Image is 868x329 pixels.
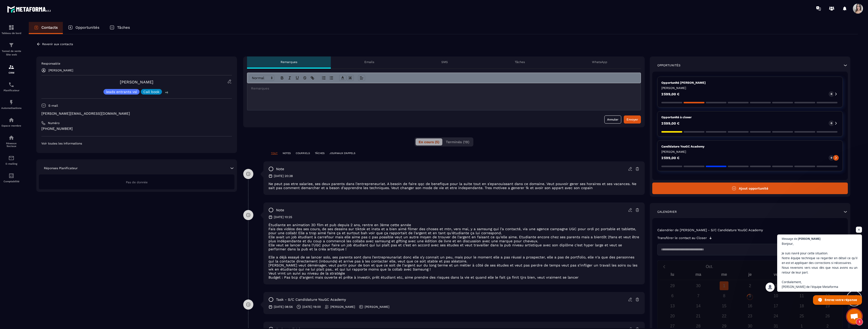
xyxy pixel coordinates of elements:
img: formation [8,64,14,70]
span: [PERSON_NAME] [798,237,821,240]
p: [PERSON_NAME] [48,69,73,72]
p: Tunnel de vente Site web [1,49,21,56]
p: Voir toutes les informations [41,141,232,145]
p: Fais des vidéos des ses cours, de ses dessins sur tiktok et insta et a bien aimé filmer des chose... [268,227,640,235]
p: [PERSON_NAME] veut déménager, veut partir pour de bon et que ce soit de l’argent sur du long term... [268,263,640,271]
p: 0 [831,122,832,125]
p: Call book [143,90,159,94]
img: accountant [8,173,14,179]
p: Veut vrmt un suivi au niveau de la stratégie [268,271,640,275]
p: JOURNAUX D'APPELS [330,152,355,155]
p: Emails [364,60,374,64]
a: formationformationCRM [1,60,21,78]
p: WhatsApp [592,60,607,64]
p: +6 [163,90,170,95]
img: automations [8,99,14,105]
p: Tâches [515,60,525,64]
a: Tâches [104,22,135,34]
button: Ajout opportunité [652,183,848,194]
p: Étudiante en animation 3D film et pub depuis 2 ans, rentre en 3ème cette année [268,223,640,227]
input: Search for option [659,247,836,252]
p: Réponses Planificateur [44,166,78,170]
p: [PERSON_NAME] [661,86,839,90]
p: Responsable [41,62,232,66]
p: note [276,167,284,171]
a: formationformationTableau de bord [1,21,21,38]
p: Transférer le contact au Closer [657,236,707,240]
p: Réseaux Sociaux [1,142,21,147]
button: Annuler [604,115,621,124]
p: Calendrier [657,210,677,214]
div: Ouvrir le chat [847,309,862,324]
p: Opportunités [75,25,99,30]
p: Elle veut se lancer dans l'UGC pour faire un job étudiant qui lui plaît pas et c’est en accord av... [268,243,640,251]
a: social-networksocial-networkRéseaux Sociaux [1,131,21,151]
p: SMS [441,60,448,64]
p: Comptabilité [1,180,21,183]
span: 1 [856,318,863,325]
span: Terminés (19) [446,140,469,144]
img: formation [8,42,14,48]
img: logo [7,5,52,14]
p: 2 599,00 € [661,122,680,125]
p: Elle avait un job étudiant à carrefour mais elle aime pas c pas possible veut un autre moyen de t... [268,235,640,243]
p: task - S/C Candidature YouGC Academy [276,297,346,302]
img: social-network [8,135,14,141]
button: En cours (5) [416,138,442,145]
span: Bonjour, Je suis navré pour cette situation. Notre équipe technique va regarder en détail ce qu'i... [782,241,857,289]
p: [DATE] 20:38 [274,174,293,178]
p: Planificateur [1,89,21,92]
div: Search for option [657,244,843,255]
p: [PERSON_NAME][EMAIL_ADDRESS][DOMAIN_NAME] [41,111,232,116]
p: Calendrier de [PERSON_NAME] - S/C Candidature YouGC Academy [657,228,843,232]
p: Opportunité à closer [661,115,839,119]
a: formationformationTunnel de vente Site web [1,38,21,60]
p: Remarques [281,60,297,64]
p: [DATE] 19:00 [302,305,321,309]
p: COURRIELS [296,152,310,155]
p: E-mail [48,104,58,108]
p: note [276,208,284,213]
img: email [8,155,14,161]
span: Pas de donnée [126,181,148,184]
a: accountantaccountantComptabilité [1,169,21,187]
a: automationsautomationsEspace membre [1,113,21,131]
p: [DATE] 10:25 [274,215,292,219]
p: TOUT [271,152,278,155]
p: CRM [1,71,21,74]
a: [PERSON_NAME] [120,80,153,84]
p: [DATE] 08:56 [274,305,293,309]
p: leads entrants vsl [106,90,137,94]
p: [PERSON_NAME] [365,305,389,309]
p: Candidature YouGC Academy [661,144,839,148]
p: Elle a déjà essayé de se lancer solo, ses parents sont dans l'entrepreunariat donc elle s'y conna... [268,255,640,263]
p: 2 599,00 € [661,156,680,160]
span: Message de [782,237,797,240]
img: automations [8,117,14,123]
button: Terminés (19) [443,138,472,145]
img: scheduler [8,82,14,88]
img: formation [8,24,14,31]
a: schedulerschedulerPlanificateur [1,78,21,96]
p: Espace membre [1,124,21,127]
p: 0 [831,92,832,96]
p: Opportunité [PERSON_NAME] [661,81,839,85]
p: Tâches [117,25,130,30]
a: Opportunités [63,22,104,34]
p: NOTES [283,152,291,155]
p: Automatisations [1,107,21,109]
p: 2 599,00 € [661,92,680,96]
p: Opportunités [657,63,681,67]
p: Numéro [48,121,60,125]
a: Contacts [29,22,63,34]
p: Budget : Pas bcp d’argent mais ouverte et prête à investir, prêt étudiant etc, aime prendre des r... [268,275,640,279]
button: Envoyer [624,115,641,124]
span: Entrez votre réponse [825,295,857,304]
p: 0 [831,156,832,160]
p: TÂCHES [315,152,324,155]
div: Envoyer [627,117,638,122]
p: Revenir aux contacts [42,42,73,46]
p: Tableau de bord [1,32,21,35]
a: emailemailE-mailing [1,151,21,169]
p: [PERSON_NAME] [661,150,839,154]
